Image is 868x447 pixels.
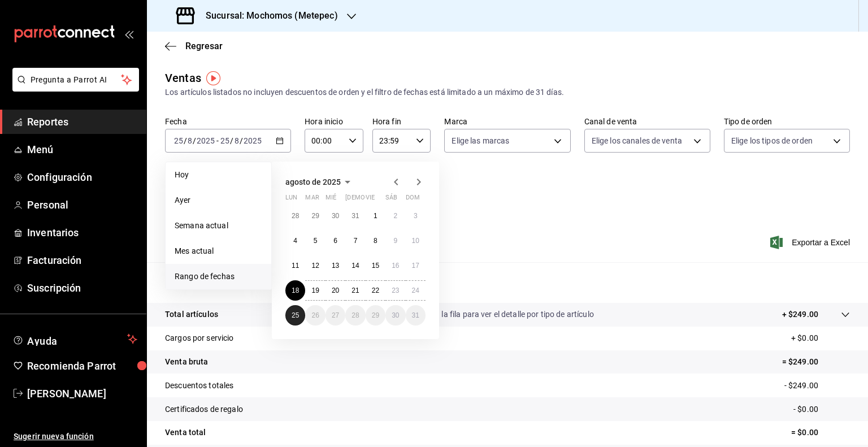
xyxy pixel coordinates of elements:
button: 5 de agosto de 2025 [305,231,325,251]
abbr: 10 de agosto de 2025 [412,237,419,245]
button: 28 de agosto de 2025 [345,305,365,326]
p: = $249.00 [782,356,850,368]
span: Menú [27,142,137,157]
abbr: 12 de agosto de 2025 [311,262,319,270]
label: Canal de venta [584,118,710,125]
button: 28 de julio de 2025 [285,206,305,226]
span: Elige los tipos de orden [731,135,813,146]
button: 22 de agosto de 2025 [366,280,385,301]
abbr: 6 de agosto de 2025 [333,237,337,245]
button: 19 de agosto de 2025 [305,280,325,301]
img: Tooltip marker [206,71,220,85]
button: 29 de agosto de 2025 [366,305,385,326]
abbr: 3 de agosto de 2025 [414,212,418,220]
span: / [230,136,233,145]
button: 23 de agosto de 2025 [385,280,405,301]
abbr: 28 de julio de 2025 [292,212,299,220]
input: -- [173,136,184,145]
button: Regresar [165,41,223,51]
button: 26 de agosto de 2025 [305,305,325,326]
button: 31 de agosto de 2025 [406,305,426,326]
abbr: 31 de agosto de 2025 [412,311,419,319]
button: 7 de agosto de 2025 [345,231,365,251]
p: Descuentos totales [165,380,233,392]
button: 16 de agosto de 2025 [385,255,405,276]
abbr: 11 de agosto de 2025 [292,262,299,270]
span: Mes actual [175,245,262,257]
p: Da clic en la fila para ver el detalle por tipo de artículo [406,309,594,320]
button: 3 de agosto de 2025 [406,206,426,226]
button: 30 de agosto de 2025 [385,305,405,326]
button: 6 de agosto de 2025 [325,231,345,251]
button: 18 de agosto de 2025 [285,280,305,301]
label: Hora fin [372,118,431,125]
button: 8 de agosto de 2025 [366,231,385,251]
span: Recomienda Parrot [27,358,137,374]
span: Ayuda [27,332,123,346]
p: Resumen [165,276,850,289]
button: 17 de agosto de 2025 [406,255,426,276]
input: ---- [196,136,215,145]
span: Facturación [27,253,137,268]
span: [PERSON_NAME] [27,386,137,401]
label: Marca [444,118,570,125]
span: Inventarios [27,225,137,240]
span: Pregunta a Parrot AI [31,74,121,86]
span: / [184,136,187,145]
abbr: 15 de agosto de 2025 [372,262,379,270]
abbr: 20 de agosto de 2025 [332,287,339,294]
button: 25 de agosto de 2025 [285,305,305,326]
button: 31 de julio de 2025 [345,206,365,226]
abbr: 7 de agosto de 2025 [354,237,358,245]
button: 9 de agosto de 2025 [385,231,405,251]
abbr: martes [305,194,319,206]
div: Los artículos listados no incluyen descuentos de orden y el filtro de fechas está limitado a un m... [165,86,850,98]
abbr: 26 de agosto de 2025 [311,311,319,319]
span: Suscripción [27,280,137,296]
abbr: 27 de agosto de 2025 [332,311,339,319]
abbr: viernes [366,194,375,206]
p: Certificados de regalo [165,403,243,415]
label: Tipo de orden [724,118,850,125]
button: 11 de agosto de 2025 [285,255,305,276]
button: 20 de agosto de 2025 [325,280,345,301]
button: 21 de agosto de 2025 [345,280,365,301]
abbr: 22 de agosto de 2025 [372,287,379,294]
button: 30 de julio de 2025 [325,206,345,226]
span: / [240,136,243,145]
input: -- [187,136,193,145]
span: Personal [27,197,137,212]
span: Regresar [185,41,223,51]
p: Venta bruta [165,356,208,368]
button: open_drawer_menu [124,29,133,38]
abbr: 21 de agosto de 2025 [351,287,359,294]
button: 12 de agosto de 2025 [305,255,325,276]
span: Sugerir nueva función [14,431,137,442]
span: Elige los canales de venta [592,135,682,146]
button: 4 de agosto de 2025 [285,231,305,251]
abbr: 2 de agosto de 2025 [393,212,397,220]
abbr: lunes [285,194,297,206]
abbr: miércoles [325,194,336,206]
p: - $249.00 [784,380,850,392]
input: -- [234,136,240,145]
button: 14 de agosto de 2025 [345,255,365,276]
abbr: 25 de agosto de 2025 [292,311,299,319]
button: agosto de 2025 [285,175,354,189]
abbr: sábado [385,194,397,206]
span: - [216,136,219,145]
span: Configuración [27,170,137,185]
abbr: 5 de agosto de 2025 [314,237,318,245]
span: Ayer [175,194,262,206]
abbr: domingo [406,194,420,206]
abbr: 9 de agosto de 2025 [393,237,397,245]
p: Total artículos [165,309,218,320]
abbr: 8 de agosto de 2025 [374,237,377,245]
button: 27 de agosto de 2025 [325,305,345,326]
label: Fecha [165,118,291,125]
p: + $249.00 [782,309,818,320]
button: Exportar a Excel [772,236,850,249]
span: Reportes [27,114,137,129]
label: Hora inicio [305,118,363,125]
